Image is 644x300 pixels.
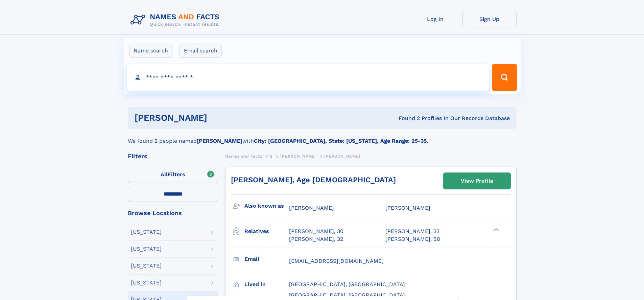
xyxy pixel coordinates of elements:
[244,279,289,290] h3: Lived in
[385,228,439,235] a: [PERSON_NAME], 33
[135,114,303,122] h1: [PERSON_NAME]
[492,64,517,91] button: Search Button
[289,205,334,211] span: [PERSON_NAME]
[225,152,262,160] a: Names and Facts
[289,292,405,298] span: [GEOGRAPHIC_DATA], [GEOGRAPHIC_DATA]
[492,228,500,232] div: ❯
[128,210,218,216] div: Browse Locations
[289,281,405,287] span: [GEOGRAPHIC_DATA], [GEOGRAPHIC_DATA]
[131,246,162,252] div: [US_STATE]
[289,228,343,235] a: [PERSON_NAME], 30
[244,200,289,212] h3: Also known as
[131,263,162,269] div: [US_STATE]
[444,173,510,189] a: View Profile
[408,11,462,27] a: Log In
[128,129,517,145] div: We found 2 people named with .
[254,138,427,144] b: City: [GEOGRAPHIC_DATA], State: [US_STATE], Age Range: 25-35
[131,229,162,235] div: [US_STATE]
[161,171,168,178] span: All
[128,153,218,159] div: Filters
[303,115,510,122] div: Found 2 Profiles In Our Records Database
[128,11,225,29] img: Logo Names and Facts
[129,44,172,58] label: Name search
[197,138,242,144] b: [PERSON_NAME]
[244,253,289,265] h3: Email
[289,258,384,264] span: [EMAIL_ADDRESS][DOMAIN_NAME]
[324,154,360,159] span: [PERSON_NAME]
[385,205,430,211] span: [PERSON_NAME]
[180,44,222,58] label: Email search
[128,167,218,183] label: Filters
[280,152,316,160] a: [PERSON_NAME]
[462,11,517,27] a: Sign Up
[231,176,396,184] a: [PERSON_NAME], Age [DEMOGRAPHIC_DATA]
[280,154,316,159] span: [PERSON_NAME]
[385,235,440,243] a: [PERSON_NAME], 68
[127,64,489,91] input: search input
[270,152,273,160] a: S
[270,154,273,159] span: S
[461,173,493,189] div: View Profile
[131,280,162,285] div: [US_STATE]
[244,226,289,237] h3: Relatives
[289,235,343,243] a: [PERSON_NAME], 32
